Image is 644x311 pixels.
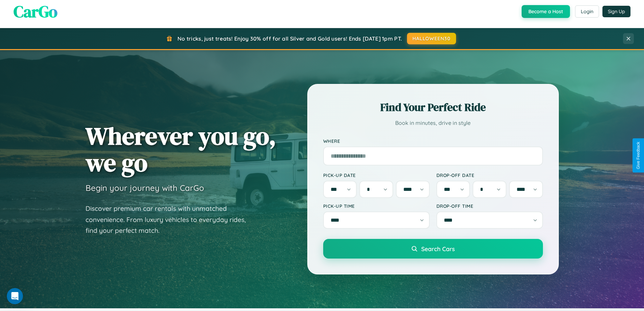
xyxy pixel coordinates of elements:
button: Login [575,5,599,18]
h2: Find Your Perfect Ride [323,100,543,115]
h1: Wherever you go, we go [86,123,276,176]
label: Drop-off Time [436,203,543,209]
button: Search Cars [323,239,543,259]
button: Sign Up [602,6,630,17]
span: CarGo [14,0,57,23]
label: Pick-up Date [323,172,430,178]
iframe: Intercom live chat [7,288,23,304]
label: Drop-off Date [436,172,543,178]
p: Book in minutes, drive in style [323,118,543,128]
label: Pick-up Time [323,203,430,209]
div: Give Feedback [636,142,641,169]
button: Become a Host [522,5,570,18]
h3: Begin your journey with CarGo [86,183,204,193]
button: HALLOWEEN30 [407,33,456,44]
span: No tricks, just treats! Enjoy 30% off for all Silver and Gold users! Ends [DATE] 1pm PT. [177,35,402,42]
label: Where [323,138,543,144]
span: Search Cars [421,245,455,252]
p: Discover premium car rentals with unmatched convenience. From luxury vehicles to everyday rides, ... [86,203,255,236]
